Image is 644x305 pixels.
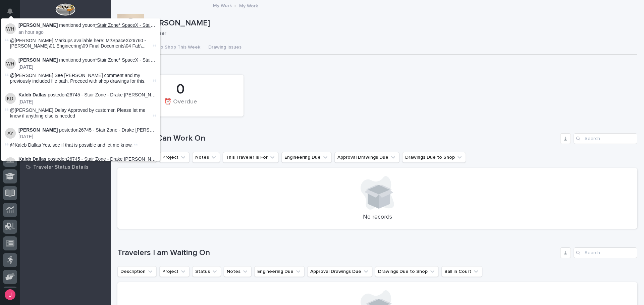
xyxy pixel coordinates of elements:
[192,266,221,277] button: Status
[10,73,146,84] span: @[PERSON_NAME] See [PERSON_NAME] comment and my previously included file path. Proceed with shop ...
[5,157,16,168] img: Kaleb Dallas
[5,128,16,139] img: Adam Yutzy
[117,134,557,143] h1: Travelers I Can Work On
[307,266,372,277] button: Approval Drawings Due
[18,92,46,97] strong: Kaleb Dallas
[147,18,635,28] p: [PERSON_NAME]
[18,22,58,28] strong: [PERSON_NAME]
[129,81,232,98] div: 0
[18,99,156,105] p: [DATE]
[18,22,156,28] p: mentioned you on :
[18,57,58,63] strong: [PERSON_NAME]
[224,266,252,277] button: Notes
[223,152,279,163] button: This Traveler is For
[117,266,157,277] button: Description
[159,152,190,163] button: Project
[441,266,482,277] button: Ball in Court
[254,266,305,277] button: Engineering Due
[239,2,258,9] p: My Work
[33,164,89,170] p: Traveler Status Details
[18,156,156,162] p: posted on :
[402,152,466,163] button: Drawings Due to Shop
[18,92,156,98] p: posted on :
[10,107,146,119] span: @[PERSON_NAME] Delay Approved by customer. Please let me know if anything else is needed
[95,22,156,28] a: *Stair Zone* SpaceX - Stair 2
[5,58,16,69] img: Wynne Hochstetler
[5,93,16,104] img: Kaleb Dallas
[3,4,17,18] button: Notifications
[18,127,156,133] p: posted on :
[129,98,232,112] div: ⏰ Overdue
[147,31,632,36] p: Engineer
[192,152,220,163] button: Notes
[5,23,16,34] img: Wynne Hochstetler
[117,248,557,258] h1: Travelers I am Waiting On
[55,3,75,16] img: Workspace Logo
[574,133,637,144] input: Search
[154,41,204,55] button: To Shop This Week
[18,57,156,63] p: mentioned you on :
[18,156,46,162] strong: Kaleb Dallas
[334,152,399,163] button: Approval Drawings Due
[67,156,220,162] a: 26745 - Stair Zone - Drake [PERSON_NAME] Steel - Custom Crossovers
[213,1,232,9] a: My Work
[8,8,17,19] div: Notifications
[375,266,439,277] button: Drawings Due to Shop
[3,288,17,302] button: users-avatar
[574,247,637,258] input: Search
[18,134,156,140] p: [DATE]
[18,127,58,133] strong: [PERSON_NAME]
[204,41,246,55] button: Drawing Issues
[20,162,111,172] a: Traveler Status Details
[78,127,231,133] a: 26745 - Stair Zone - Drake [PERSON_NAME] Steel - Custom Crossovers
[18,64,156,70] p: [DATE]
[281,152,332,163] button: Engineering Due
[18,29,156,35] p: an hour ago
[159,266,190,277] button: Project
[10,142,133,148] span: @Kaleb Dallas Yes, see if that is possible and let me know.
[125,214,629,221] p: No records
[95,57,156,63] a: *Stair Zone* SpaceX - Stair 2
[67,92,220,97] a: 26745 - Stair Zone - Drake [PERSON_NAME] Steel - Custom Crossovers
[10,38,152,49] span: @[PERSON_NAME] Markups available here: M:\SpaceX\26760 - [PERSON_NAME]\01 Engineering\09 Final Do...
